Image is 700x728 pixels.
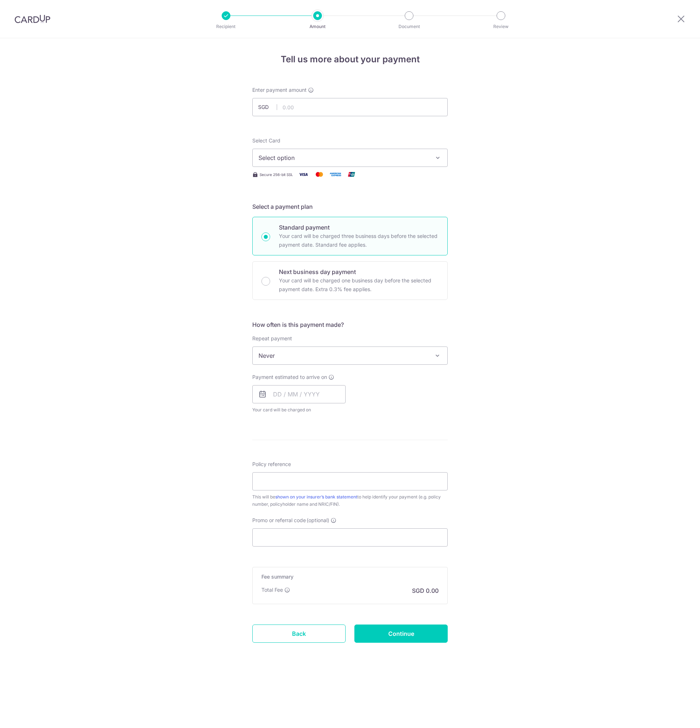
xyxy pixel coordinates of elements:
p: Your card will be charged three business days before the selected payment date. Standard fee appl... [279,232,439,249]
iframe: ウィジェットを開いて詳しい情報を確認できます [650,706,693,724]
span: Your card will be charged on [252,406,346,414]
input: 0.00 [252,98,448,116]
label: Repeat payment [252,335,292,342]
p: Recipient [199,23,253,30]
a: shown on your insurer’s bank statement [275,494,357,500]
h5: Fee summary [261,573,439,580]
p: Document [382,23,436,30]
span: SGD [258,103,277,111]
span: Never [253,347,447,364]
h4: Tell us more about your payment [252,53,448,66]
span: Promo or referral code [252,517,306,524]
p: Your card will be charged one business day before the selected payment date. Extra 0.3% fee applies. [279,276,439,294]
input: Continue [354,625,448,643]
span: Never [252,347,448,365]
a: Back [252,625,346,643]
h5: How often is this payment made? [252,320,448,329]
label: Policy reference [252,461,291,468]
p: Review [474,23,528,30]
p: Standard payment [279,223,439,232]
img: Mastercard [312,170,327,179]
img: CardUp [15,15,50,23]
p: Next business day payment [279,267,439,276]
span: (optional) [307,517,329,524]
img: American Express [328,170,343,179]
span: Payment estimated to arrive on [252,373,327,381]
span: Select option [258,153,428,162]
img: Visa [296,170,311,179]
p: Amount [291,23,345,30]
p: SGD 0.00 [412,586,439,595]
h5: Select a payment plan [252,202,448,211]
p: Total Fee [261,586,283,594]
span: translation missing: en.payables.payment_networks.credit_card.summary.labels.select_card [252,137,280,144]
div: This will be to help identify your payment (e.g. policy number, policyholder name and NRIC/FIN). [252,493,448,508]
input: DD / MM / YYYY [252,385,346,403]
button: Select option [252,149,448,167]
img: Union Pay [344,170,359,179]
span: Secure 256-bit SSL [260,172,293,177]
span: Enter payment amount [252,86,307,94]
